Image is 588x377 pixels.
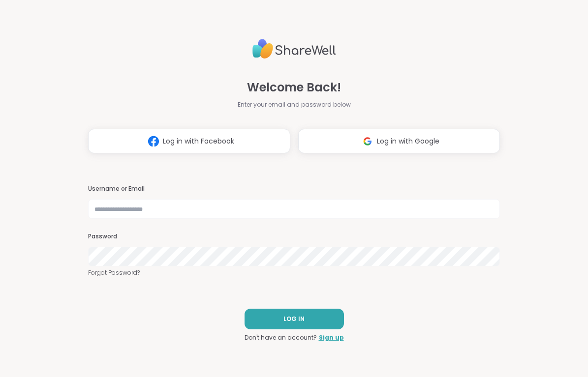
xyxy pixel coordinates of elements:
span: Log in with Google [377,136,439,146]
span: Enter your email and password below [238,100,351,109]
button: LOG IN [245,309,344,329]
button: Log in with Facebook [88,129,290,153]
a: Forgot Password? [88,268,500,277]
img: ShareWell Logomark [144,132,163,150]
span: Log in with Facebook [163,136,234,146]
img: ShareWell Logo [252,35,336,63]
button: Log in with Google [298,129,500,153]
span: Don't have an account? [245,333,317,342]
h3: Username or Email [88,185,500,193]
h3: Password [88,232,500,241]
span: LOG IN [283,315,305,323]
a: Sign up [319,333,344,342]
span: Welcome Back! [247,79,341,96]
img: ShareWell Logomark [358,132,377,150]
